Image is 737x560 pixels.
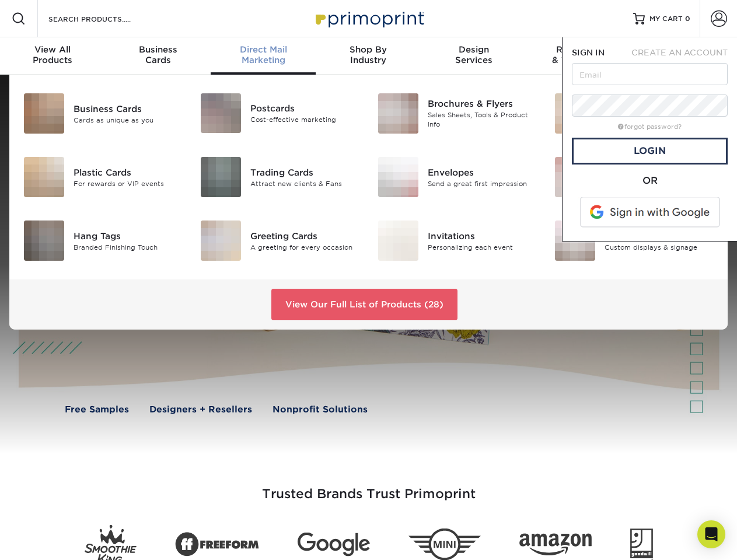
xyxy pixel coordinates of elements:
[526,37,631,75] a: Resources& Templates
[27,459,710,516] h3: Trusted Brands Trust Primoprint
[697,520,725,548] div: Open Intercom Messenger
[105,44,210,65] div: Cards
[316,37,421,75] a: Shop ByIndustry
[105,37,210,75] a: BusinessCards
[519,534,592,556] img: Amazon
[649,14,683,24] span: MY CART
[298,533,370,556] img: Google
[211,37,316,75] a: Direct MailMarketing
[685,15,690,23] span: 0
[47,12,161,26] input: SEARCH PRODUCTS.....
[572,174,728,188] div: OR
[421,44,526,55] span: Design
[211,44,316,65] div: Marketing
[316,44,421,55] span: Shop By
[421,44,526,65] div: Services
[631,48,728,57] span: CREATE AN ACCOUNT
[310,6,427,31] img: Primoprint
[105,44,210,55] span: Business
[316,44,421,65] div: Industry
[526,44,631,55] span: Resources
[572,63,728,85] input: Email
[572,138,728,164] a: Login
[618,123,682,131] a: forgot password?
[526,44,631,65] div: & Templates
[271,289,457,320] a: View Our Full List of Products (28)
[421,37,526,75] a: DesignServices
[572,48,605,57] span: SIGN IN
[211,44,316,55] span: Direct Mail
[630,528,653,560] img: Goodwill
